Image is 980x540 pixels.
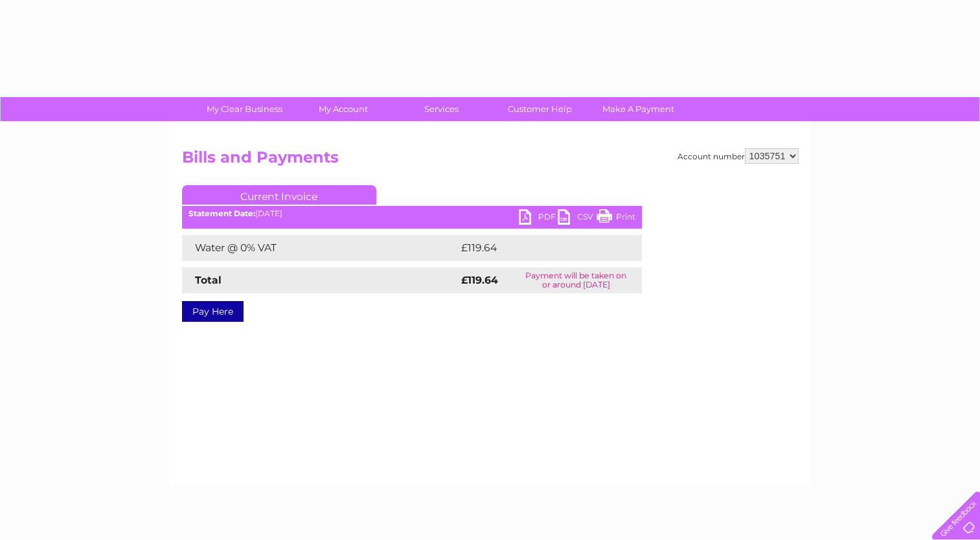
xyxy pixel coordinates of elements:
[519,209,558,228] a: PDF
[486,97,593,121] a: Customer Help
[182,301,244,322] a: Pay Here
[182,209,642,218] div: [DATE]
[290,97,396,121] a: My Account
[388,97,495,121] a: Services
[195,274,222,286] strong: Total
[461,274,498,286] strong: £119.64
[597,209,635,228] a: Print
[182,235,458,261] td: Water @ 0% VAT
[191,97,298,121] a: My Clear Business
[458,235,617,261] td: £119.64
[510,267,641,293] td: Payment will be taken on or around [DATE]
[182,148,799,173] h2: Bills and Payments
[182,185,376,205] a: Current Invoice
[585,97,692,121] a: Make A Payment
[188,208,255,218] b: Statement Date:
[678,148,799,164] div: Account number
[558,209,597,228] a: CSV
